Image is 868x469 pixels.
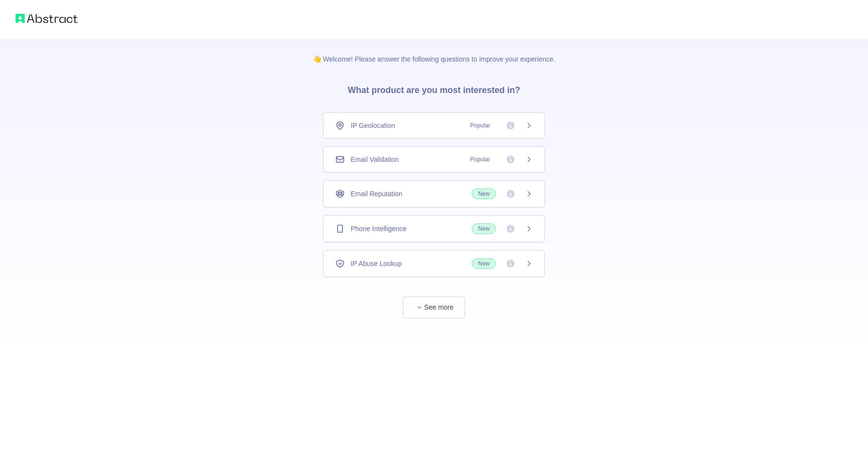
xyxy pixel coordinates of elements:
span: Phone Intelligence [351,224,406,234]
span: New [472,258,496,269]
span: New [472,223,496,234]
span: Popular [465,121,496,130]
span: New [472,188,496,199]
h3: What product are you most interested in? [332,64,536,112]
span: Email Validation [351,155,399,164]
span: IP Geolocation [351,121,395,130]
button: See more [403,297,465,318]
img: Abstract logo [15,12,77,25]
p: 👋 Welcome! Please answer the following questions to improve your experience. [297,39,571,64]
span: Popular [465,155,496,164]
span: Email Reputation [351,189,403,199]
span: IP Abuse Lookup [351,259,402,268]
